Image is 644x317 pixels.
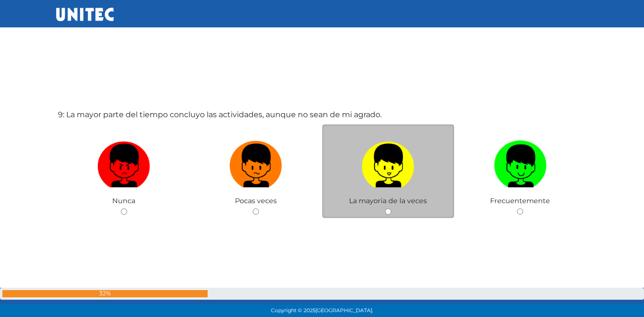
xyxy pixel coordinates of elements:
span: [GEOGRAPHIC_DATA]. [316,307,373,314]
img: Nunca [97,137,150,187]
span: Pocas veces [235,196,277,205]
div: 32% [2,290,208,297]
img: Frecuentemente [494,137,547,187]
label: 9: La mayor parte del tiempo concluyo las actividades, aunque no sean de mi agrado. [58,109,382,121]
span: Nunca [112,196,135,205]
img: UNITEC [56,8,114,21]
img: La mayoria de la veces [362,137,414,187]
span: Frecuentemente [490,196,550,205]
span: La mayoria de la veces [349,196,427,205]
img: Pocas veces [230,137,282,187]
